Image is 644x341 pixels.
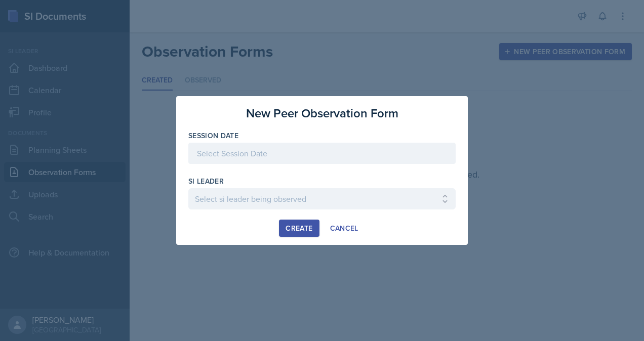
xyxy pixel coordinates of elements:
div: Cancel [330,224,358,232]
label: Session Date [188,131,238,141]
div: Create [286,224,312,232]
button: Cancel [324,220,365,237]
button: Create [279,220,319,237]
h3: New Peer Observation Form [246,104,398,122]
label: si leader [188,176,224,186]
